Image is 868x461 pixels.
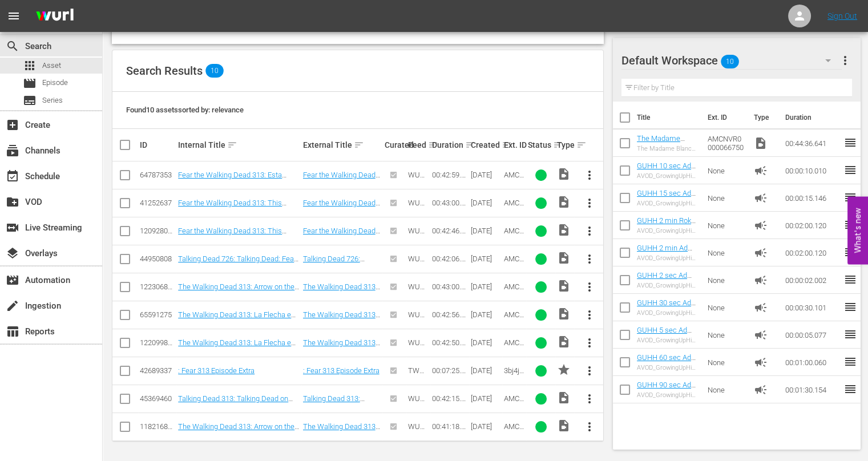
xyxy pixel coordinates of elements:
[178,138,299,152] div: Internal Title
[703,376,749,403] td: None
[140,199,175,207] div: 41252637
[637,216,696,233] a: GUHH 2 min Roku Ad Slate
[637,145,699,152] div: The Madame Blanc Mysteries 103: Episode 3
[557,279,571,293] span: Video
[471,171,501,179] div: [DATE]
[576,385,603,413] button: more_vert
[140,254,175,263] div: 44950808
[703,212,749,239] td: None
[23,59,37,72] span: Asset
[637,102,701,134] th: Title
[637,364,699,371] div: AVOD_GrowingUpHipHopWeTV_WillBeRightBack _60sec_RB24_S01398805003
[721,50,739,74] span: 10
[781,157,843,184] td: 00:00:10.010
[637,309,699,317] div: AVOD_GrowingUpHipHopWeTV_WillBeRightBack _30sec_RB24_S01398805004
[754,246,768,260] span: Ad
[432,394,467,403] div: 00:42:15.573
[178,254,298,272] a: Talking Dead 726: Talking Dead: Fear the Walking Dead 313
[781,294,843,321] td: 00:00:30.101
[6,221,19,234] span: Live Streaming
[504,140,524,149] div: Ext. ID
[471,138,501,152] div: Created
[781,321,843,349] td: 00:00:05.077
[754,355,768,369] span: Ad
[428,140,438,150] span: sort
[781,266,843,294] td: 00:00:02.002
[140,171,175,179] div: 64787353
[504,422,524,456] span: AMCNVR0000020863
[178,422,299,439] a: The Walking Dead 313: Arrow on the Doorpost
[471,254,501,263] div: [DATE]
[703,266,749,294] td: None
[126,64,203,78] span: Search Results
[781,130,843,157] td: 00:44:36.641
[6,195,19,209] span: VOD
[637,326,692,343] a: GUHH 5 sec Ad Slate
[637,381,696,398] a: GUHH 90 sec Ad Slate
[576,413,603,440] button: more_vert
[178,310,296,327] a: The Walking Dead 313: La Flecha en el Marco de la Puerta
[576,189,603,217] button: more_vert
[384,140,405,149] div: Curated
[576,301,603,329] button: more_vert
[557,167,571,181] span: Video
[432,338,467,347] div: 00:42:50.401
[703,130,749,157] td: AMCNVR0000066750
[504,171,524,205] span: AMCNVR0000006318
[465,140,475,150] span: sort
[140,422,175,431] div: 118216827
[576,357,603,385] button: more_vert
[557,223,571,237] span: Video
[432,199,467,207] div: 00:43:00.411
[205,64,224,78] span: 10
[6,273,19,287] span: Automation
[576,273,603,301] button: more_vert
[781,184,843,212] td: 00:00:15.146
[502,140,512,150] span: sort
[408,366,429,460] span: TWD Universe Experience ([PERSON_NAME] INGEST)
[6,325,19,338] span: Reports
[843,382,857,396] span: reorder
[408,394,429,411] span: WURL Feed
[408,310,429,327] span: WURL Feed
[778,102,847,134] th: Duration
[432,366,467,375] div: 00:07:25.035
[557,307,571,321] span: Video
[432,422,467,431] div: 00:41:18.017
[557,251,571,265] span: Video
[637,337,699,344] div: AVOD_GrowingUpHipHopWeTV_WillBeRightBack _5sec_RB24_S01398805007
[781,239,843,266] td: 00:02:00.120
[140,310,175,319] div: 65591275
[303,254,374,280] a: Talking Dead 726: Talking Dead: Fear the Walking Dead 313
[7,9,21,23] span: menu
[303,227,380,252] a: Fear the Walking Dead 313: This Land Is Your Land
[583,280,596,294] span: more_vert
[303,422,380,439] a: The Walking Dead 313: Arrow on the Doorpost
[408,138,429,152] div: Feed
[781,212,843,239] td: 00:02:00.120
[583,420,596,434] span: more_vert
[140,338,175,347] div: 122099808
[432,227,467,235] div: 00:42:46.397
[504,394,524,428] span: AMCNVR0000018511
[471,199,501,207] div: [DATE]
[583,308,596,322] span: more_vert
[432,310,467,319] div: 00:42:56.741
[843,245,857,259] span: reorder
[408,422,429,439] span: WURL Feed
[178,171,286,188] a: Fear the Walking Dead 313: Esta tierra es vuestra
[227,140,237,150] span: sort
[471,366,501,375] div: [DATE]
[703,157,749,184] td: None
[576,329,603,357] button: more_vert
[637,227,699,234] div: AVOD_GrowingUpHipHopWeTV_WillBeRightBack _2MinCountdown_RB24_S01398804001-Roku
[6,144,19,157] span: subscriptions
[408,338,429,355] span: WURL Feed
[504,366,524,426] span: 3bj4jOmShhVxAvCXblJIU77VVfFtKgBz
[504,254,524,289] span: AMCNVR0000014275
[576,217,603,245] button: more_vert
[471,394,501,403] div: [DATE]
[637,282,699,289] div: AVOD_GrowingUpHipHopWeTV_WillBeRightBack _2sec_RB24_S01398805008
[583,224,596,238] span: more_vert
[583,336,596,350] span: more_vert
